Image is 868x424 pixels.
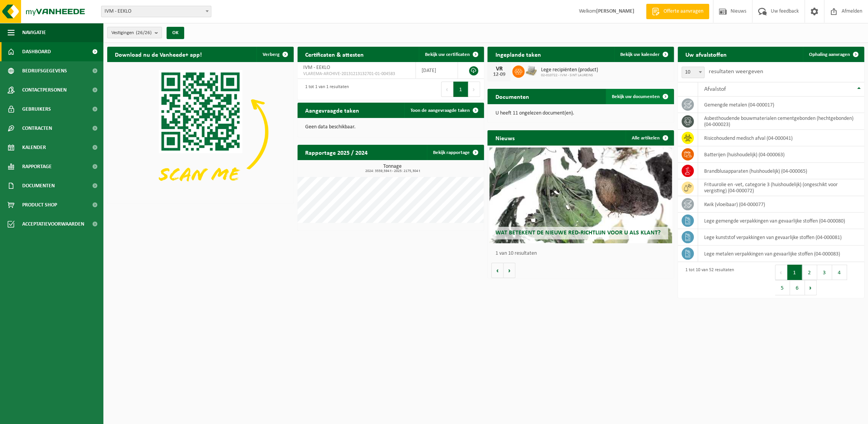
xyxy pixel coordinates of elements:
[22,119,52,138] span: Contracten
[809,52,850,57] span: Ophaling aanvragen
[775,265,787,280] button: Previous
[787,265,802,280] button: 1
[22,80,67,100] span: Contactpersonen
[775,280,790,295] button: 5
[662,8,705,15] span: Offerte aanvragen
[698,213,864,229] td: lege gemengde verpakkingen van gevaarlijke stoffen (04-000080)
[22,214,84,234] span: Acceptatievoorwaarden
[626,130,673,146] a: Alle artikelen
[263,52,280,57] span: Verberg
[419,47,483,62] a: Bekijk uw certificaten
[487,47,548,62] h2: Ingeplande taken
[489,147,672,243] a: Wat betekent de nieuwe RED-richtlijn voor u als klant?
[298,47,371,62] h2: Certificaten & attesten
[136,30,152,35] count: (26/26)
[698,246,864,262] td: lege metalen verpakkingen van gevaarlijke stoffen (04-000083)
[107,62,294,202] img: Download de VHEPlus App
[646,4,709,19] a: Offerte aanvragen
[107,47,209,62] h2: Download nu de Vanheede+ app!
[708,69,763,75] label: resultaten weergeven
[817,265,832,280] button: 3
[101,6,211,17] span: IVM - EEKLO
[495,230,660,236] span: Wat betekent de nieuwe RED-richtlijn voor u als klant?
[790,280,805,295] button: 6
[803,47,863,62] a: Ophaling aanvragen
[698,130,864,146] td: risicohoudend medisch afval (04-000041)
[22,138,46,157] span: Kalender
[698,113,864,130] td: asbesthoudende bouwmaterialen cementgebonden (hechtgebonden) (04-000023)
[22,23,46,42] span: Navigatie
[303,71,410,77] span: VLAREMA-ARCHIVE-20131213132701-01-004583
[491,72,507,77] div: 12-09
[495,111,666,116] p: U heeft 11 ongelezen document(en).
[503,263,515,278] button: Volgende
[620,52,660,57] span: Bekijk uw kalender
[698,97,864,113] td: gemengde metalen (04-000017)
[698,196,864,213] td: kwik (vloeibaar) (04-000077)
[441,82,453,97] button: Previous
[704,86,726,92] span: Afvalstof
[301,81,349,98] div: 1 tot 1 van 1 resultaten
[525,64,538,77] img: LP-PA-00000-WDN-11
[698,229,864,246] td: lege kunststof verpakkingen van gevaarlijke stoffen (04-000081)
[698,163,864,179] td: brandblusapparaten (huishoudelijk) (04-000065)
[541,73,598,78] span: 02-010722 - IVM - SINT LAUREINS
[101,6,211,17] span: IVM - EEKLO
[298,103,367,118] h2: Aangevraagde taken
[487,130,522,145] h2: Nieuws
[805,280,817,295] button: Next
[491,263,503,278] button: Vorige
[468,82,480,97] button: Next
[495,251,670,256] p: 1 van 10 resultaten
[301,169,484,173] span: 2024: 3559,594 t - 2025: 2175,304 t
[698,146,864,163] td: batterijen (huishoudelijk) (04-000063)
[487,89,536,104] h2: Documenten
[416,62,458,79] td: [DATE]
[301,164,484,173] h3: Tonnage
[22,100,51,119] span: Gebruikers
[682,264,734,296] div: 1 tot 10 van 52 resultaten
[111,27,152,39] span: Vestigingen
[167,27,184,39] button: OK
[22,176,55,195] span: Documenten
[682,67,704,78] span: 10
[107,27,162,38] button: Vestigingen(26/26)
[491,66,507,72] div: VR
[614,47,673,62] a: Bekijk uw kalender
[541,67,598,73] span: Lege recipiënten (product)
[22,195,57,214] span: Product Shop
[427,145,483,160] a: Bekijk rapportage
[832,265,847,280] button: 4
[257,47,293,62] button: Verberg
[303,65,330,70] span: IVM - EEKLO
[698,179,864,196] td: frituurolie en -vet, categorie 3 (huishoudelijk) (ongeschikt voor vergisting) (04-000072)
[22,42,51,61] span: Dashboard
[22,61,67,80] span: Bedrijfsgegevens
[678,47,734,62] h2: Uw afvalstoffen
[410,108,470,113] span: Toon de aangevraagde taken
[802,265,817,280] button: 2
[612,94,660,99] span: Bekijk uw documenten
[453,82,468,97] button: 1
[682,67,705,78] span: 10
[22,157,52,176] span: Rapportage
[305,124,476,130] p: Geen data beschikbaar.
[606,89,673,104] a: Bekijk uw documenten
[404,103,483,118] a: Toon de aangevraagde taken
[425,52,470,57] span: Bekijk uw certificaten
[298,145,375,160] h2: Rapportage 2025 / 2024
[596,8,634,14] strong: [PERSON_NAME]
